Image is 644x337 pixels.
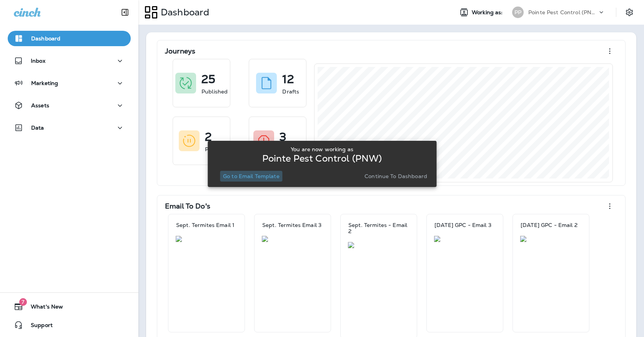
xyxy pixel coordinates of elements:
button: 7What's New [8,299,131,314]
p: Pointe Pest Control (PNW) [528,9,597,15]
span: Support [23,322,53,331]
p: Pointe Pest Control (PNW) [262,155,382,162]
p: Continue to Dashboard [364,173,427,179]
button: Continue to Dashboard [361,171,430,182]
button: Data [8,120,131,135]
p: Dashboard [158,7,209,18]
span: 7 [19,298,27,306]
button: Support [8,317,131,333]
img: 789ad126-374a-4222-8de6-65806ebf5e57.jpg [434,236,496,242]
p: 2 [205,133,212,141]
p: 25 [201,75,215,83]
p: Marketing [31,80,58,86]
div: PP [512,7,524,18]
p: Published [201,88,228,95]
button: Settings [622,5,636,19]
button: Collapse Sidebar [114,5,136,20]
p: Inbox [31,58,45,64]
p: Go to Email Template [223,173,280,179]
p: Paused [205,145,225,153]
img: dd625ccd-1de5-413c-98c9-423035cc532d.jpg [520,236,582,242]
button: Inbox [8,53,131,68]
p: You are now working as [291,146,353,152]
p: Email To Do's [165,202,210,210]
p: Data [31,125,44,131]
span: What's New [23,304,63,313]
img: 60825c7e-c094-4d7c-9cab-bb94585d3f90.jpg [176,236,237,242]
p: Assets [31,102,49,108]
p: Sept. Termites Email 1 [176,222,235,228]
p: [DATE] GPC - Email 3 [434,222,491,228]
p: [DATE] GPC - Email 2 [521,222,577,228]
button: Marketing [8,75,131,91]
button: Dashboard [8,31,131,46]
span: Working as: [472,9,504,16]
button: Go to Email Template [220,171,283,182]
p: Journeys [165,47,195,55]
p: Dashboard [31,35,60,42]
button: Assets [8,98,131,113]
